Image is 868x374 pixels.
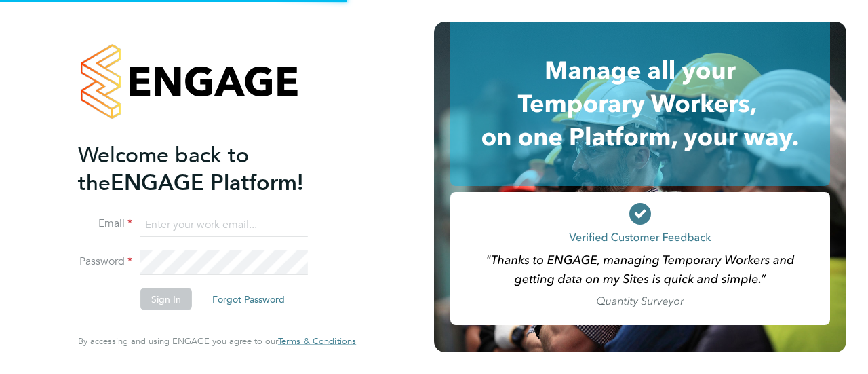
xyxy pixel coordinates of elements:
[201,288,296,310] button: Forgot Password
[140,212,308,237] input: Enter your work email...
[278,335,356,347] span: Terms & Conditions
[78,255,132,269] label: Password
[78,335,356,347] span: By accessing and using ENGAGE you agree to our
[78,217,132,231] label: Email
[78,141,249,195] span: Welcome back to the
[140,288,192,310] button: Sign In
[278,336,356,347] a: Terms & Conditions
[78,141,342,196] h2: ENGAGE Platform!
